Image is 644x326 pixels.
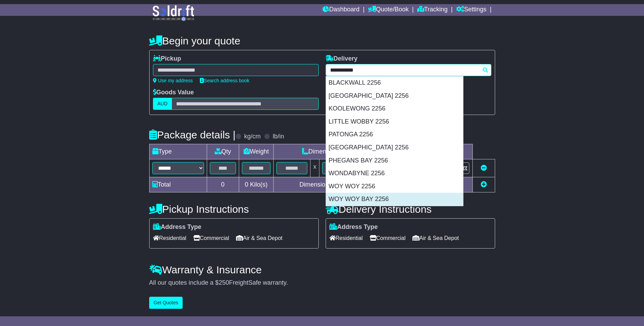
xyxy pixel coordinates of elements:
td: Kilo(s) [239,177,274,192]
label: Address Type [329,223,378,231]
a: Add new item [481,181,487,188]
typeahead: Please provide city [326,64,491,76]
a: Tracking [417,4,448,16]
a: Search address book [200,78,249,83]
h4: Pickup Instructions [149,203,319,215]
label: AUD [153,98,172,110]
div: LITTLE WOBBY 2256 [326,115,463,128]
a: Dashboard [323,4,359,16]
div: WOY WOY BAY 2256 [326,193,463,206]
span: Residential [153,233,186,243]
div: BLACKWALL 2256 [326,76,463,90]
td: Qty [207,144,239,159]
td: Weight [239,144,274,159]
span: 250 [219,279,229,286]
h4: Delivery Instructions [326,203,495,215]
span: Air & Sea Depot [412,233,459,243]
label: Address Type [153,223,202,231]
div: WOY WOY 2256 [326,180,463,193]
div: KOOLEWONG 2256 [326,102,463,115]
a: Settings [456,4,487,16]
h4: Warranty & Insurance [149,264,495,275]
div: All our quotes include a $ FreightSafe warranty. [149,279,495,287]
span: Residential [329,233,363,243]
div: [GEOGRAPHIC_DATA] 2256 [326,90,463,103]
label: Delivery [326,55,358,63]
td: 0 [207,177,239,192]
span: Commercial [193,233,229,243]
div: PHEGANS BAY 2256 [326,154,463,167]
span: Commercial [370,233,406,243]
label: kg/cm [244,133,260,140]
h4: Package details | [149,129,236,140]
button: Get Quotes [149,297,183,309]
label: Goods Value [153,89,194,96]
td: Type [149,144,207,159]
label: Pickup [153,55,181,63]
div: [GEOGRAPHIC_DATA] 2256 [326,141,463,154]
div: PATONGA 2256 [326,128,463,141]
span: Air & Sea Depot [236,233,283,243]
a: Quote/Book [368,4,409,16]
label: lb/in [273,133,284,140]
h4: Begin your quote [149,35,495,46]
td: x [310,159,319,177]
td: Total [149,177,207,192]
a: Remove this item [481,165,487,171]
td: Dimensions in Centimetre(s) [274,177,402,192]
td: Dimensions (L x W x H) [274,144,402,159]
div: WONDABYNE 2256 [326,167,463,180]
span: 0 [245,181,248,188]
a: Use my address [153,78,193,83]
